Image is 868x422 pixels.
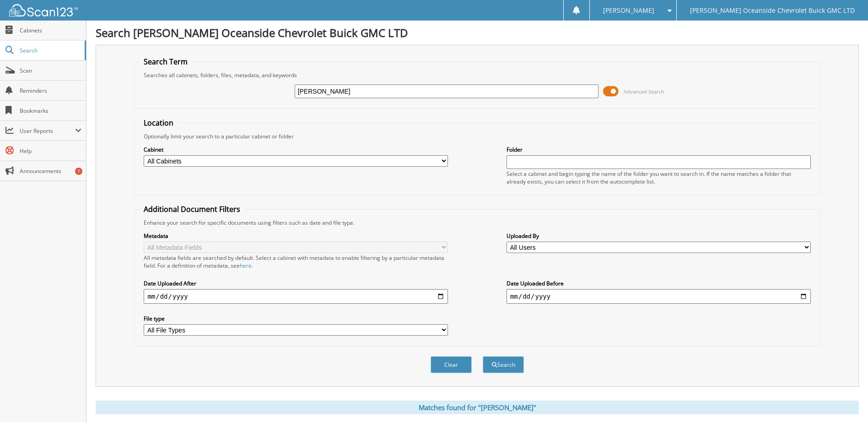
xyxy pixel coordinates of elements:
div: 7 [75,168,82,175]
span: Advanced Search [624,88,664,95]
span: Reminders [20,87,81,95]
label: Metadata [144,232,448,240]
legend: Location [139,118,178,128]
legend: Additional Document Filters [139,204,245,214]
span: Help [20,147,81,155]
span: Cabinets [20,26,81,34]
div: Matches found for "[PERSON_NAME]" [96,401,859,414]
div: All metadata fields are searched by default. Select a cabinet with metadata to enable filtering b... [144,254,448,269]
span: Search [20,47,80,54]
button: Clear [431,356,472,373]
h1: Search [PERSON_NAME] Oceanside Chevrolet Buick GMC LTD [96,25,859,40]
span: Scan [20,67,81,74]
div: Searches all cabinets, folders, files, metadata, and keywords [139,71,815,79]
span: Announcements [20,167,81,175]
div: Select a cabinet and begin typing the name of the folder you want to search in. If the name match... [507,170,811,185]
img: scan123-logo-white.svg [9,4,78,16]
span: User Reports [20,127,75,135]
button: Search [483,356,524,373]
div: Optionally limit your search to a particular cabinet or folder [139,132,815,140]
input: start [144,289,448,304]
label: Folder [507,146,811,153]
iframe: Chat Widget [822,378,868,422]
span: [PERSON_NAME] Oceanside Chevrolet Buick GMC LTD [690,8,855,13]
legend: Search Term [139,57,192,67]
a: here [240,262,252,269]
span: Bookmarks [20,107,81,115]
input: end [507,289,811,304]
span: [PERSON_NAME] [603,8,654,13]
label: Date Uploaded After [144,280,448,287]
label: Cabinet [144,146,448,153]
div: Enhance your search for specific documents using filters such as date and file type. [139,219,815,227]
label: Uploaded By [507,232,811,240]
label: Date Uploaded Before [507,280,811,287]
label: File type [144,315,448,322]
